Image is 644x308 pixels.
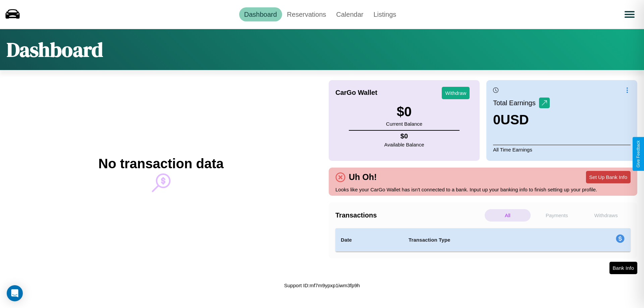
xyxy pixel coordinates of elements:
[409,236,561,244] h4: Transaction Type
[7,285,23,301] div: Open Intercom Messenger
[335,89,377,97] h4: CarGo Wallet
[609,262,637,274] button: Bank Info
[239,7,282,21] a: Dashboard
[368,7,401,21] a: Listings
[7,36,103,63] h1: Dashboard
[586,171,631,183] button: Set Up Bank Info
[583,209,629,222] p: Withdraws
[620,5,639,24] button: Open menu
[485,209,531,222] p: All
[386,104,422,119] h3: $ 0
[335,185,631,194] p: Looks like your CarGo Wallet has isn't connected to a bank. Input up your banking info to finish ...
[493,112,550,127] h3: 0 USD
[335,211,483,219] h4: Transactions
[331,7,368,21] a: Calendar
[384,140,424,149] p: Available Balance
[636,140,641,168] div: Give Feedback
[384,132,424,140] h4: $ 0
[335,228,631,252] table: simple table
[386,119,422,128] p: Current Balance
[345,172,380,182] h4: Uh Oh!
[534,209,580,222] p: Payments
[493,145,631,154] p: All Time Earnings
[442,87,470,99] button: Withdraw
[98,156,223,171] h2: No transaction data
[341,236,398,244] h4: Date
[284,281,360,290] p: Support ID: mf7m9ypxp1iwm3fp9h
[282,7,331,21] a: Reservations
[493,97,539,109] p: Total Earnings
